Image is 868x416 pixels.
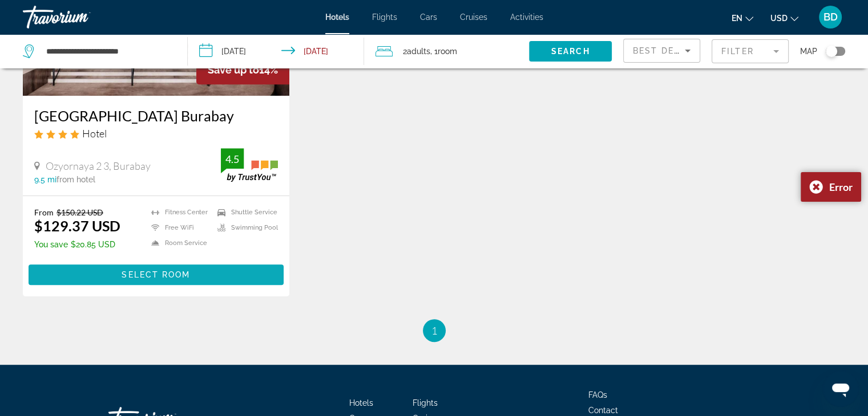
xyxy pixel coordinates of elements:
nav: Pagination [23,319,845,342]
span: Best Deals [633,46,692,55]
span: , 1 [430,43,457,59]
span: Adults [407,47,430,56]
li: Swimming Pool [212,223,278,233]
button: Check-in date: Sep 18, 2025 Check-out date: Sep 19, 2025 [188,34,364,68]
a: Hotels [325,13,349,22]
button: Travelers: 2 adults, 0 children [364,34,529,68]
a: Activities [510,13,543,22]
div: 4 star Hotel [34,127,278,140]
ins: $129.37 USD [34,217,120,234]
li: Shuttle Service [212,207,278,217]
a: Contact [588,406,618,415]
button: Search [529,41,612,62]
del: $150.22 USD [56,207,103,217]
div: 4.5 [221,152,244,166]
iframe: Кнопка запуска окна обмена сообщениями [822,370,859,407]
a: Select Room [29,267,284,280]
a: Flights [372,13,397,22]
span: USD [770,14,788,23]
img: trustyou-badge.svg [221,148,278,182]
a: Flights [413,398,438,407]
span: Select Room [122,270,190,279]
button: Filter [712,39,789,64]
li: Free WiFi [146,223,212,233]
span: Ozyornaya 2 3, Burabay [46,160,151,172]
button: Select Room [29,264,284,285]
a: FAQs [588,390,607,399]
span: Hotel [82,127,107,140]
a: Cruises [460,13,487,22]
a: [GEOGRAPHIC_DATA] Burabay [34,107,278,124]
mat-select: Sort by [633,44,691,58]
span: from hotel [56,175,95,184]
a: Travorium [23,2,137,32]
span: Room [438,47,457,56]
span: en [732,14,742,23]
a: Cars [420,13,437,22]
button: User Menu [815,5,845,29]
span: From [34,207,54,217]
button: Change language [732,10,753,26]
a: Hotels [349,398,373,407]
div: Error [829,181,853,193]
span: 9.5 mi [34,175,56,184]
button: Change currency [770,10,798,26]
li: Room Service [146,238,212,248]
span: Search [551,47,590,56]
span: Map [800,43,817,59]
span: You save [34,240,68,249]
span: 1 [431,324,437,337]
span: 2 [403,43,430,59]
p: $20.85 USD [34,240,120,249]
li: Fitness Center [146,207,212,217]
